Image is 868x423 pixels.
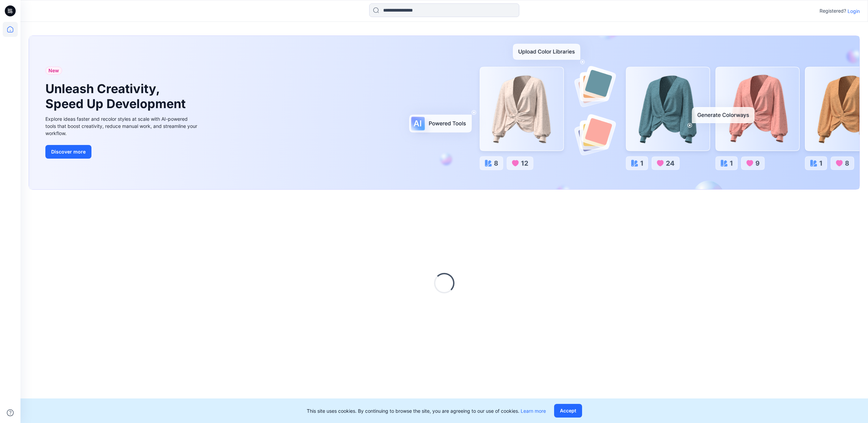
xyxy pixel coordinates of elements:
[848,8,860,15] p: Login
[48,67,59,75] span: New
[45,145,91,159] button: Discover more
[45,115,199,137] div: Explore ideas faster and recolor styles at scale with AI-powered tools that boost creativity, red...
[307,407,546,414] p: This site uses cookies. By continuing to browse the site, you are agreeing to our use of cookies.
[521,408,546,414] a: Learn more
[554,404,582,418] button: Accept
[45,145,199,159] a: Discover more
[820,7,846,15] p: Registered?
[45,82,189,111] h1: Unleash Creativity, Speed Up Development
